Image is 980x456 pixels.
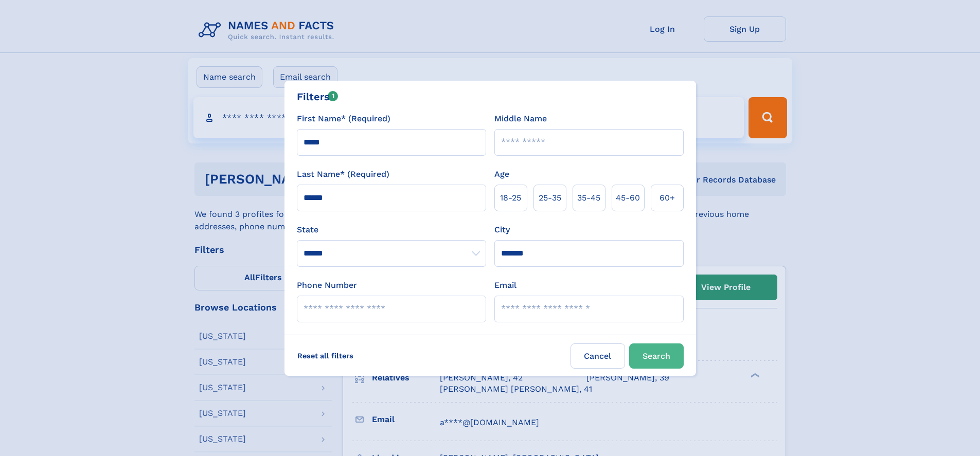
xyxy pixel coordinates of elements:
[539,192,561,204] span: 25‑35
[297,89,338,104] div: Filters
[494,113,547,125] label: Middle Name
[660,192,675,204] span: 60+
[297,113,390,125] label: First Name* (Required)
[616,192,640,204] span: 45‑60
[494,224,510,236] label: City
[297,279,357,291] label: Phone Number
[577,192,600,204] span: 35‑45
[571,343,625,369] label: Cancel
[297,224,486,236] label: State
[500,192,521,204] span: 18‑25
[494,168,509,180] label: Age
[297,168,389,180] label: Last Name* (Required)
[291,343,360,368] label: Reset all filters
[629,343,684,369] button: Search
[494,279,516,291] label: Email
